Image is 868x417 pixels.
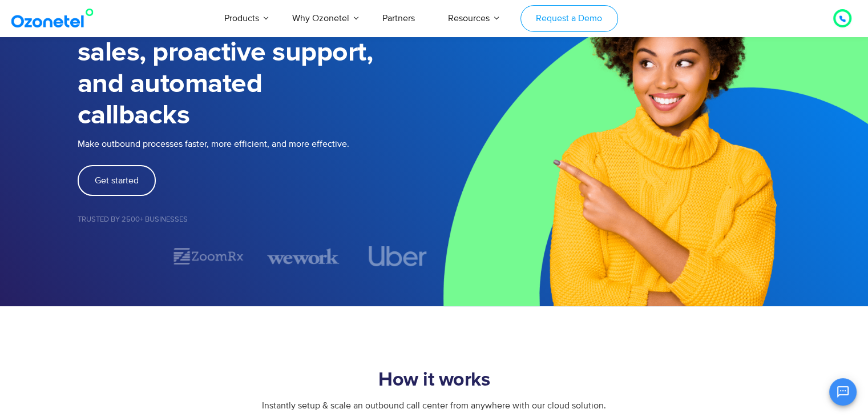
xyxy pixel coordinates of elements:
p: Make outbound processes faster, more efficient, and more effective. [78,137,434,151]
div: 2 / 7 [172,246,244,266]
h5: Trusted by 2500+ Businesses [78,216,434,223]
img: uber [369,246,427,266]
div: 1 / 7 [78,250,150,263]
div: 3 / 7 [267,246,339,266]
div: Image Carousel [78,246,434,266]
a: Request a Demo [520,5,618,32]
div: 4 / 7 [362,246,434,266]
span: Get started [95,176,139,185]
img: wework [267,246,339,266]
span: Instantly setup & scale an outbound call center from anywhere with our cloud solution. [262,400,606,411]
img: zoomrx [172,246,244,266]
h2: How it works [78,369,791,392]
button: Open chat [829,378,857,406]
a: Get started [78,165,156,196]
